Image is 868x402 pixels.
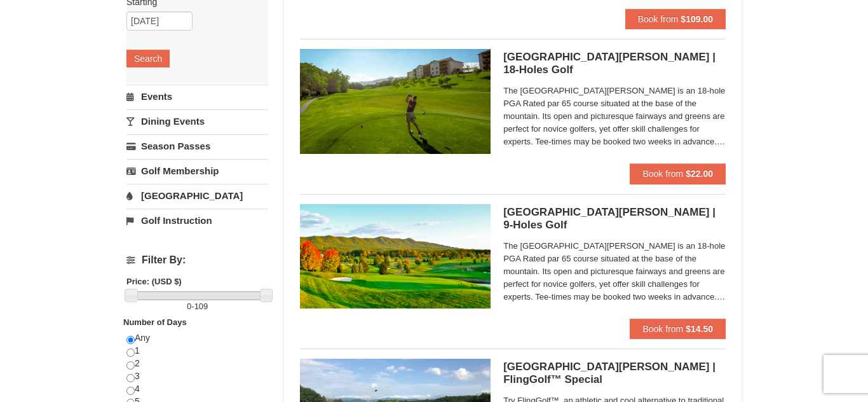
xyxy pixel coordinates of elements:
[686,169,713,179] strong: $22.00
[300,49,491,153] img: 6619859-85-1f84791f.jpg
[630,319,726,339] button: Book from $14.50
[625,9,726,29] button: Book from $109.00
[187,301,191,311] span: 0
[503,51,726,76] h5: [GEOGRAPHIC_DATA][PERSON_NAME] | 18-Holes Golf
[126,184,268,207] a: [GEOGRAPHIC_DATA]
[503,361,726,386] h5: [GEOGRAPHIC_DATA][PERSON_NAME] | FlingGolf™ Special
[126,50,170,67] button: Search
[503,240,726,303] span: The [GEOGRAPHIC_DATA][PERSON_NAME] is an 18-hole PGA Rated par 65 course situated at the base of ...
[642,169,683,179] span: Book from
[126,85,268,108] a: Events
[126,109,268,133] a: Dining Events
[194,301,208,311] span: 109
[503,85,726,148] span: The [GEOGRAPHIC_DATA][PERSON_NAME] is an 18-hole PGA Rated par 65 course situated at the base of ...
[686,324,713,334] strong: $14.50
[126,159,268,183] a: Golf Membership
[300,204,491,308] img: 6619859-87-49ad91d4.jpg
[681,14,713,24] strong: $109.00
[638,14,679,24] span: Book from
[503,206,726,232] h5: [GEOGRAPHIC_DATA][PERSON_NAME] | 9-Holes Golf
[642,324,683,334] span: Book from
[126,300,268,313] label: -
[126,209,268,232] a: Golf Instruction
[126,134,268,158] a: Season Passes
[123,317,187,327] strong: Number of Days
[126,277,182,286] strong: Price: (USD $)
[126,254,268,266] h4: Filter By:
[630,163,726,184] button: Book from $22.00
